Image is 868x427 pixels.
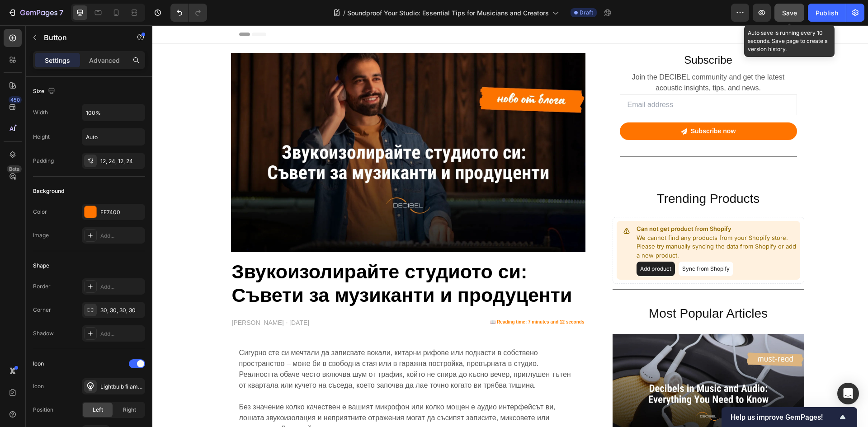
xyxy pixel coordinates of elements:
div: Icon [33,382,44,390]
p: Advanced [89,56,120,65]
div: Publish [816,8,838,18]
div: Subscribe now [538,101,584,111]
div: Width [33,108,48,117]
p: 7 [59,7,63,18]
span: Без значение колко качествен е вашият микрофон или колко мощен е аудио интерфейсът ви, лошата зву... [87,378,420,418]
div: Border [33,282,51,291]
span: Right [123,406,136,414]
div: Corner [33,306,51,314]
button: Sync from Shopify [526,236,581,251]
div: Shape [33,262,49,270]
div: Color [33,208,47,216]
h2: Most Popular Articles [460,279,652,297]
span: Сигурно сте си мечтали да записвате вокали, китарни рифове или подкасти в собствено пространство ... [87,324,419,364]
div: FF7400 [100,208,143,216]
input: Auto [82,104,145,121]
div: Add... [100,232,143,240]
div: Open Intercom Messenger [837,383,859,404]
div: Lightbulb filament bold [100,383,143,391]
div: Background [33,187,64,195]
p: Subscribe [468,27,644,43]
div: Image [33,231,49,239]
div: Icon [33,360,44,368]
button: 7 [4,4,67,22]
button: Add product [484,236,523,251]
div: Size [33,85,57,98]
div: 450 [9,96,22,103]
div: 30, 30, 30, 30 [100,306,143,314]
p: Button [44,32,121,43]
div: 12, 24, 12, 24 [100,157,143,165]
p: Join the DECIBEL community and get the latest acoustic insights, tips, and news. [468,47,644,68]
p: Settings [45,56,70,65]
iframe: To enrich screen reader interactions, please activate Accessibility in Grammarly extension settings [152,25,868,427]
p: Can not get product from Shopify [484,199,644,208]
span: Help us improve GemPages! [731,413,837,422]
input: Auto [82,129,145,145]
div: Add... [100,330,143,338]
span: / [343,8,345,18]
div: Position [33,406,53,414]
div: Height [33,133,50,141]
input: Email address [467,69,645,90]
button: Save [774,4,804,22]
h2: Trending Products [460,164,652,183]
strong: 📖 Reading time: 7 minutes and 12 seconds [338,294,432,299]
div: Beta [7,165,22,173]
div: Padding [33,157,54,165]
span: Draft [580,9,593,17]
button: Subscribe now [467,97,645,115]
div: Shadow [33,329,54,338]
div: Undo/Redo [170,4,207,22]
button: Show survey - Help us improve GemPages! [731,412,848,422]
span: Left [93,406,103,414]
span: Soundproof Your Studio: Essential Tips for Musicians and Creators [347,8,549,18]
img: Alt Image [460,309,652,417]
div: Add... [100,283,143,291]
button: Publish [808,4,846,22]
span: Save [782,9,797,17]
p: We cannot find any products from your Shopify store. Please try manually syncing the data from Sh... [484,208,644,235]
